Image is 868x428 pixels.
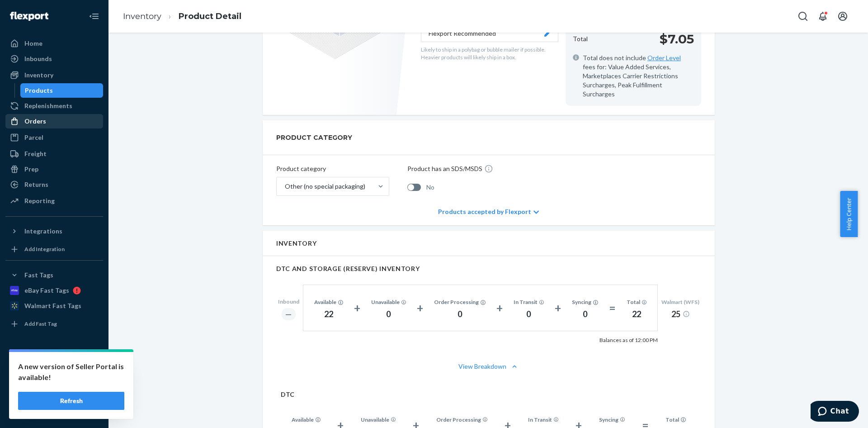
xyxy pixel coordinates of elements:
[661,298,699,306] div: Walmart (WFS)
[354,300,360,316] div: +
[276,129,352,146] h2: PRODUCT CATEGORY
[24,320,57,328] div: Add Fast Tag
[361,416,396,423] div: Unavailable
[285,182,365,191] div: Other (no special packaging)
[5,68,103,82] a: Inventory
[179,11,241,21] a: Product Detail
[5,299,103,313] a: Walmart Fast Tags
[609,300,616,316] div: =
[5,283,103,298] a: eBay Fast Tags
[314,298,343,306] div: Available
[599,416,625,423] div: Syncing
[18,361,124,383] p: A new version of Seller Portal is available!
[24,117,46,126] div: Orders
[811,401,859,423] iframe: Opens a widget where you can chat to one of our agents
[661,309,699,320] div: 25
[436,416,488,423] div: Order Processing
[599,337,658,344] p: Balances as of 12:00 PM
[496,300,503,316] div: +
[665,416,686,423] div: Total
[5,130,103,145] a: Parcel
[85,7,103,25] button: Close Navigation
[5,403,103,417] button: Give Feedback
[371,309,406,320] div: 0
[434,298,486,306] div: Order Processing
[276,265,701,272] h2: DTC AND STORAGE (RESERVE) INVENTORY
[24,54,52,63] div: Inbounds
[276,362,701,371] button: View Breakdown
[24,39,42,48] div: Home
[5,224,103,238] button: Integrations
[5,357,103,371] a: Settings
[5,242,103,257] a: Add Integration
[660,30,694,48] p: $7.05
[5,317,103,331] a: Add Fast Tag
[438,198,539,225] div: Products accepted by Flexport
[10,12,48,21] img: Flexport logo
[24,271,53,280] div: Fast Tags
[24,180,48,189] div: Returns
[426,183,434,192] span: No
[434,309,486,320] div: 0
[5,114,103,128] a: Orders
[627,309,647,320] div: 22
[5,372,103,386] button: Talk to Support
[572,309,598,320] div: 0
[840,191,858,237] button: Help Center
[5,268,103,282] button: Fast Tags
[5,36,103,51] a: Home
[278,298,299,305] div: Inbound
[24,71,53,80] div: Inventory
[24,133,43,142] div: Parcel
[528,416,559,423] div: In Transit
[24,196,55,205] div: Reporting
[5,147,103,161] a: Freight
[281,391,697,398] h2: DTC
[292,416,321,423] div: Available
[514,309,544,320] div: 0
[794,7,812,25] button: Open Search Box
[407,164,482,173] p: Product has an SDS/MSDS
[25,86,53,95] div: Products
[276,164,389,173] p: Product category
[24,227,62,236] div: Integrations
[555,300,561,316] div: +
[834,7,852,25] button: Open account menu
[18,392,124,410] button: Refresh
[421,46,558,61] p: Likely to ship in a polybag or bubble mailer if possible. Heavier products will likely ship in a ...
[583,53,694,99] span: Total does not include fees for: Value Added Services, Marketplaces Carrier Restrictions Surcharg...
[514,298,544,306] div: In Transit
[371,298,406,306] div: Unavailable
[421,25,558,42] button: Flexport Recommended
[276,240,316,247] h2: Inventory
[116,3,249,30] ol: breadcrumbs
[5,194,103,208] a: Reporting
[24,301,81,310] div: Walmart Fast Tags
[24,165,38,174] div: Prep
[24,101,72,110] div: Replenishments
[314,309,343,320] div: 22
[24,286,69,295] div: eBay Fast Tags
[123,11,161,21] a: Inventory
[647,54,681,62] a: Order Level
[627,298,647,306] div: Total
[24,149,47,158] div: Freight
[5,177,103,192] a: Returns
[573,34,588,43] p: Total
[282,308,296,320] div: ―
[284,182,285,191] input: Other (no special packaging)
[20,83,104,98] a: Products
[5,52,103,66] a: Inbounds
[24,245,65,253] div: Add Integration
[5,162,103,176] a: Prep
[5,387,103,402] a: Help Center
[417,300,423,316] div: +
[5,99,103,113] a: Replenishments
[572,298,598,306] div: Syncing
[814,7,832,25] button: Open notifications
